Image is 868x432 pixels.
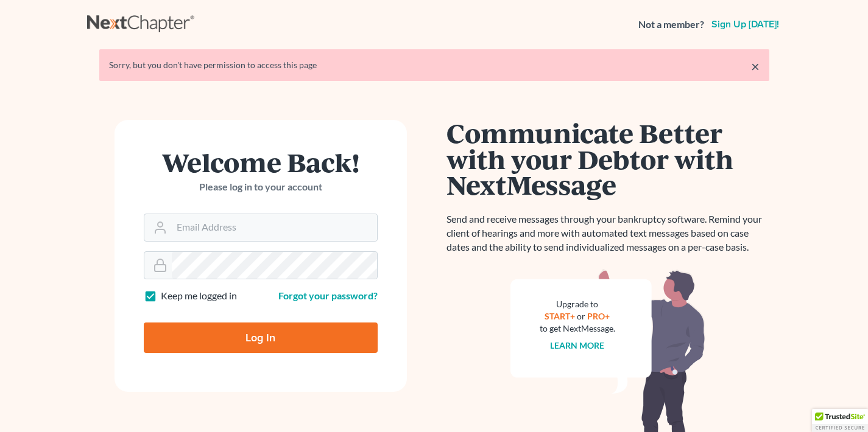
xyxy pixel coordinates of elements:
h1: Welcome Back! [144,149,378,175]
a: Learn more [550,340,604,350]
strong: Not a member? [638,18,704,32]
input: Email Address [172,214,377,241]
a: Forgot your password? [278,290,378,301]
p: Please log in to your account [144,180,378,194]
a: Sign up [DATE]! [709,19,782,29]
label: Keep me logged in [161,289,237,303]
a: START+ [545,311,575,321]
div: Sorry, but you don't have permission to access this page [109,59,760,71]
input: Log In [144,322,378,353]
div: Upgrade to [540,298,615,310]
div: TrustedSite Certified [812,409,868,432]
div: to get NextMessage. [540,322,615,335]
span: or [577,311,585,321]
a: PRO+ [587,311,610,321]
p: Send and receive messages through your bankruptcy software. Remind your client of hearings and mo... [446,212,769,254]
h1: Communicate Better with your Debtor with NextMessage [446,120,769,198]
a: × [751,59,760,74]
